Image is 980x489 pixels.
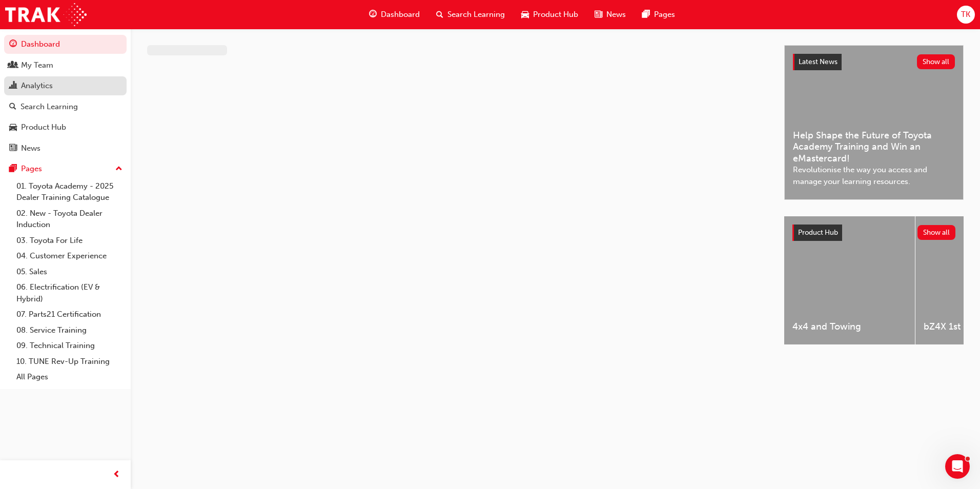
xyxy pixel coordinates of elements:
[12,248,127,264] a: 04. Customer Experience
[436,8,443,21] span: search-icon
[961,9,970,21] span: TK
[21,101,78,113] div: Search Learning
[784,216,915,344] a: 4x4 and Towing
[793,164,955,187] span: Revolutionise the way you access and manage your learning resources.
[21,163,42,175] div: Pages
[533,9,578,21] span: Product Hub
[12,307,127,322] a: 07. Parts21 Certification
[12,338,127,354] a: 09. Technical Training
[9,165,17,174] span: pages-icon
[642,8,650,21] span: pages-icon
[381,9,420,21] span: Dashboard
[5,3,87,26] img: Trak
[9,61,17,70] span: people-icon
[12,178,127,206] a: 01. Toyota Academy - 2025 Dealer Training Catalogue
[793,54,955,70] a: Latest NewsShow all
[4,76,127,95] a: Analytics
[113,468,120,481] span: prev-icon
[21,121,66,133] div: Product Hub
[792,225,955,241] a: Product HubShow all
[4,159,127,178] button: Pages
[12,206,127,233] a: 02. New - Toyota Dealer Induction
[792,321,907,333] span: 4x4 and Towing
[9,81,17,91] span: chart-icon
[12,264,127,280] a: 05. Sales
[957,6,975,24] button: TK
[361,4,428,25] a: guage-iconDashboard
[12,369,127,385] a: All Pages
[21,142,40,154] div: News
[586,4,634,25] a: news-iconNews
[12,279,127,307] a: 06. Electrification (EV & Hybrid)
[9,40,17,49] span: guage-icon
[654,9,675,21] span: Pages
[447,9,505,21] span: Search Learning
[21,59,53,71] div: My Team
[799,57,838,66] span: Latest News
[4,56,127,75] a: My Team
[21,80,53,92] div: Analytics
[793,130,955,165] span: Help Shape the Future of Toyota Academy Training and Win an eMastercard!
[115,162,122,176] span: up-icon
[917,225,956,240] button: Show all
[4,118,127,137] a: Product Hub
[9,123,17,132] span: car-icon
[9,103,16,112] span: search-icon
[12,322,127,338] a: 08. Service Training
[521,8,529,21] span: car-icon
[634,4,683,25] a: pages-iconPages
[945,454,970,479] iframe: Intercom live chat
[428,4,513,25] a: search-iconSearch Learning
[595,8,602,21] span: news-icon
[12,354,127,370] a: 10. TUNE Rev-Up Training
[4,97,127,116] a: Search Learning
[606,9,626,21] span: News
[9,144,17,153] span: news-icon
[4,35,127,54] a: Dashboard
[513,4,586,25] a: car-iconProduct Hub
[12,233,127,249] a: 03. Toyota For Life
[4,139,127,158] a: News
[369,8,377,21] span: guage-icon
[798,228,838,237] span: Product Hub
[917,54,955,69] button: Show all
[784,45,964,200] a: Latest NewsShow allHelp Shape the Future of Toyota Academy Training and Win an eMastercard!Revolu...
[4,33,127,159] button: DashboardMy TeamAnalyticsSearch LearningProduct HubNews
